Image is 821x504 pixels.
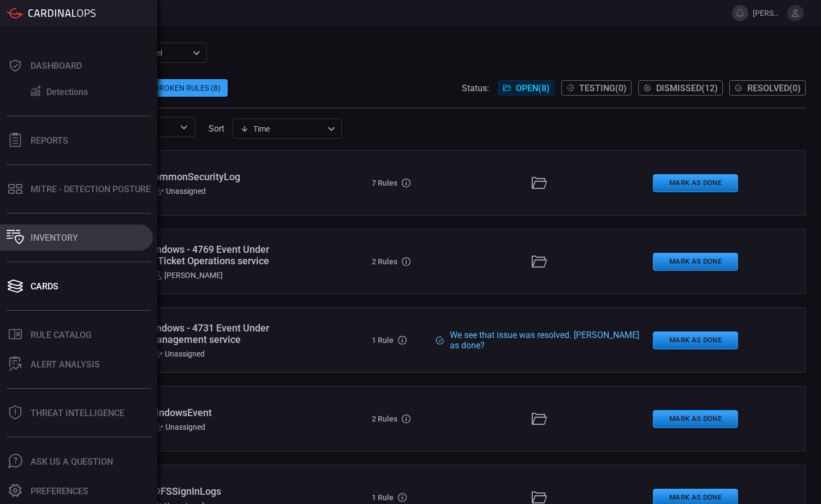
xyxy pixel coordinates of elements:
button: Mark as Done [653,410,738,428]
div: Dashboard [31,61,82,71]
label: sort [209,123,224,134]
span: Testing ( 0 ) [579,83,627,93]
div: Missing Logs - ADFSSignInLogs [81,485,298,497]
div: Unassigned [154,349,205,358]
div: Unassigned [155,187,206,195]
div: Broken Rules (8) [147,79,228,97]
button: Mark as Done [653,253,738,271]
div: Inventory [31,233,78,243]
div: Preferences [31,486,88,496]
div: Cards [31,281,58,292]
h5: 1 Rule [372,493,394,502]
div: Time [240,123,324,134]
h5: 1 Rule [372,336,394,345]
div: ALERT ANALYSIS [31,359,100,370]
button: Open [176,120,192,135]
span: Dismissed ( 12 ) [656,83,718,93]
h5: 7 Rules [372,179,397,187]
div: Missing Logs - WindowsEvent [81,407,298,418]
span: Open ( 8 ) [516,83,550,93]
div: Ask Us A Question [31,456,113,467]
h5: 2 Rules [372,414,397,423]
button: Testing(0) [561,80,632,96]
span: Resolved ( 0 ) [747,83,801,93]
span: Status: [462,83,489,93]
div: Missing logs - Windows - 4769 Event Under Kerberos Service Ticket Operations service [81,244,298,266]
span: [PERSON_NAME].[PERSON_NAME] [753,9,783,17]
div: Missing Logs - CommonSecurityLog [81,171,298,182]
div: We see that issue was resolved. [PERSON_NAME] as done? [445,330,644,351]
div: MITRE - Detection Posture [31,184,151,194]
button: Resolved(0) [729,80,806,96]
button: Open(8) [498,80,555,96]
button: Mark as Done [653,331,738,349]
div: [PERSON_NAME] [153,271,223,280]
h5: 2 Rules [372,257,397,266]
button: Mark as Done [653,174,738,192]
div: Detections [46,87,88,97]
div: Reports [31,135,68,146]
div: Missing logs - Windows - 4731 Event Under Security Group Management service [81,322,298,345]
div: Threat Intelligence [31,408,124,418]
button: Dismissed(12) [638,80,723,96]
div: Unassigned [154,423,205,431]
div: Rule Catalog [31,330,92,340]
